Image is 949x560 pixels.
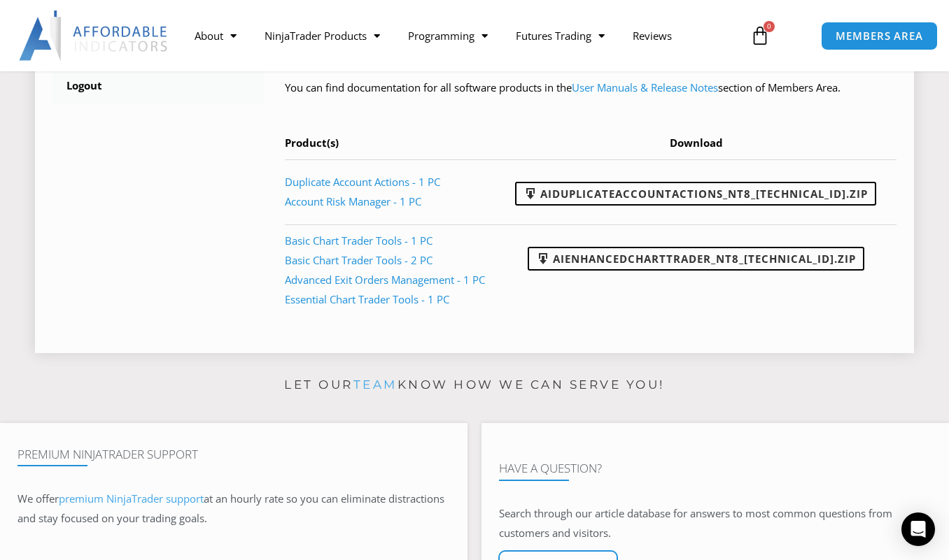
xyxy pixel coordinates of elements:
span: Download [670,136,723,150]
a: MEMBERS AREA [821,22,938,50]
a: Logout [52,68,264,104]
a: team [353,378,398,392]
a: Programming [394,20,502,52]
nav: Menu [181,20,740,52]
a: premium NinjaTrader support [59,491,204,505]
span: MEMBERS AREA [836,31,923,41]
a: 0 [729,15,791,56]
h4: Premium NinjaTrader Support [17,447,450,461]
p: Search through our article database for answers to most common questions from customers and visit... [499,504,932,543]
a: Basic Chart Trader Tools - 1 PC [285,234,433,247]
p: You can find documentation for all software products in the section of Members Area. [285,78,897,98]
h4: Have A Question? [499,461,932,475]
a: Basic Chart Trader Tools - 2 PC [285,253,433,267]
a: Futures Trading [502,20,619,52]
a: Advanced Exit Orders Management - 1 PC [285,273,485,287]
img: LogoAI | Affordable Indicators – NinjaTrader [19,10,169,61]
a: About [181,20,251,52]
a: Essential Chart Trader Tools - 1 PC [285,292,449,306]
span: We offer [17,491,59,505]
span: at an hourly rate so you can eliminate distractions and stay focused on your trading goals. [17,491,444,525]
a: AIDuplicateAccountActions_NT8_[TECHNICAL_ID].zip [515,182,876,206]
span: 0 [764,21,775,32]
div: Open Intercom Messenger [901,512,935,546]
a: Duplicate Account Actions - 1 PC [285,175,440,189]
a: Account Risk Manager - 1 PC [285,194,421,208]
a: User Manuals & Release Notes [572,80,718,94]
a: AIEnhancedChartTrader_NT8_[TECHNICAL_ID].zip [528,247,864,271]
a: Reviews [619,20,686,52]
a: NinjaTrader Products [251,20,394,52]
span: Product(s) [285,136,339,150]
